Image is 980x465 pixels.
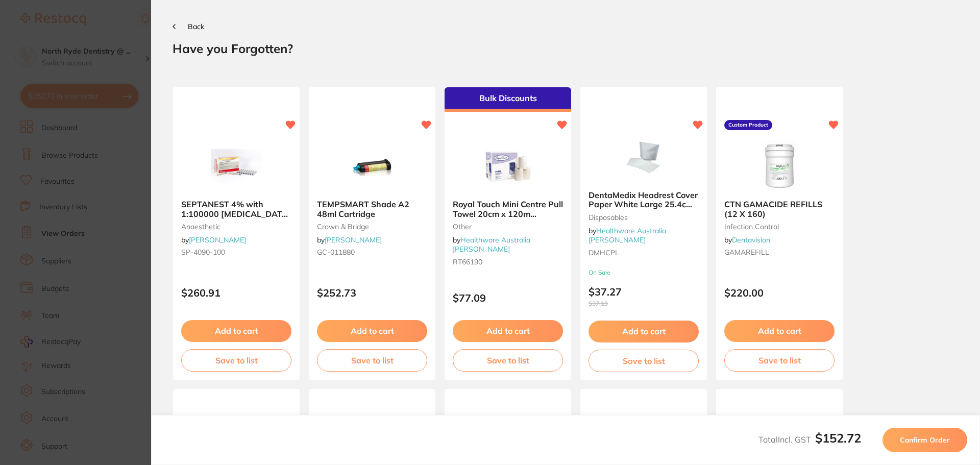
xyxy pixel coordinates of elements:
[746,140,813,191] img: CTN GAMACIDE REFILLS (12 X 160)
[453,223,563,231] small: other
[317,320,427,341] button: Add to cart
[445,87,571,112] div: Bulk Discounts
[317,200,427,218] b: TEMPSMART Shade A2 48ml Cartridge
[724,320,835,341] button: Add to cart
[900,435,950,445] span: Confirm Order
[181,320,291,341] button: Add to cart
[589,226,666,244] a: Healthware Australia [PERSON_NAME]
[173,41,959,56] h2: Have you Forgotten?
[181,223,291,231] small: anaesthetic
[181,235,246,244] span: by
[589,269,699,276] small: On Sale
[317,349,427,372] button: Save to list
[724,248,835,256] small: GAMAREFILL
[181,200,291,218] b: SEPTANEST 4% with 1:100000 adrenalin 2.2ml 2xBox 50 GOLD
[589,300,699,307] span: $37.19
[589,321,699,342] button: Add to cart
[453,258,563,266] small: RT66190
[589,286,699,307] p: $37.27
[325,235,382,244] a: [PERSON_NAME]
[317,248,427,256] small: GC-011880
[317,235,382,244] span: by
[189,235,246,244] a: [PERSON_NAME]
[724,200,835,218] b: CTN GAMACIDE REFILLS (12 X 160)
[453,235,530,254] span: by
[188,22,204,31] span: Back
[589,213,699,222] small: Disposables
[724,349,835,372] button: Save to list
[589,249,699,257] small: DMHCPL
[173,22,204,31] button: Back
[589,226,666,244] span: by
[589,190,699,209] b: DentaMedix Headrest Cover Paper White Large 25.4cm x 33cm 500/CTN
[339,140,405,191] img: TEMPSMART Shade A2 48ml Cartridge
[724,223,835,231] small: infection control
[610,131,677,182] img: DentaMedix Headrest Cover Paper White Large 25.4cm x 33cm 500/CTN
[732,235,770,244] a: Dentavision
[181,248,291,256] small: SP-4090-100
[181,287,291,299] p: $260.91
[589,350,699,372] button: Save to list
[181,349,291,372] button: Save to list
[453,320,563,341] button: Add to cart
[724,287,835,299] p: $220.00
[453,235,530,254] a: Healthware Australia [PERSON_NAME]
[724,235,770,244] span: by
[453,349,563,372] button: Save to list
[453,292,563,304] p: $77.09
[475,140,541,191] img: Royal Touch Mini Centre Pull Towel 20cm x 120m 12/Carton
[724,120,772,130] label: Custom Product
[203,140,269,191] img: SEPTANEST 4% with 1:100000 adrenalin 2.2ml 2xBox 50 GOLD
[317,223,427,231] small: crown & bridge
[758,434,861,445] span: Total Incl. GST
[883,428,967,452] button: Confirm Order
[317,287,427,299] p: $252.73
[815,430,861,446] b: $152.72
[453,200,563,218] b: Royal Touch Mini Centre Pull Towel 20cm x 120m 12/Carton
